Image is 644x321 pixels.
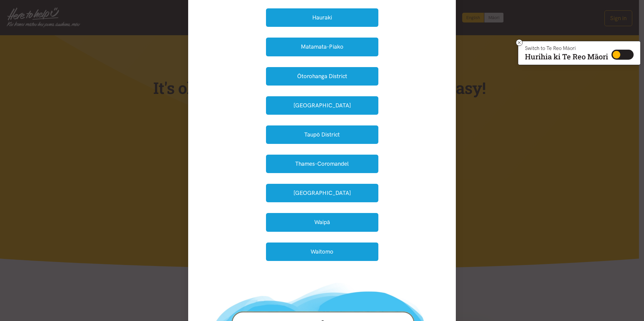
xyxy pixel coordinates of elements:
button: Waipā [266,213,378,231]
button: [GEOGRAPHIC_DATA] [266,184,378,202]
button: Waitomo [266,243,378,261]
p: Hurihia ki Te Reo Māori [525,54,608,60]
button: Matamata-Piako [266,38,378,56]
button: Taupō District [266,125,378,144]
button: Hauraki [266,8,378,27]
p: Switch to Te Reo Māori [525,46,608,50]
button: [GEOGRAPHIC_DATA] [266,96,378,115]
button: Ōtorohanga District [266,67,378,86]
button: Thames-Coromandel [266,155,378,173]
